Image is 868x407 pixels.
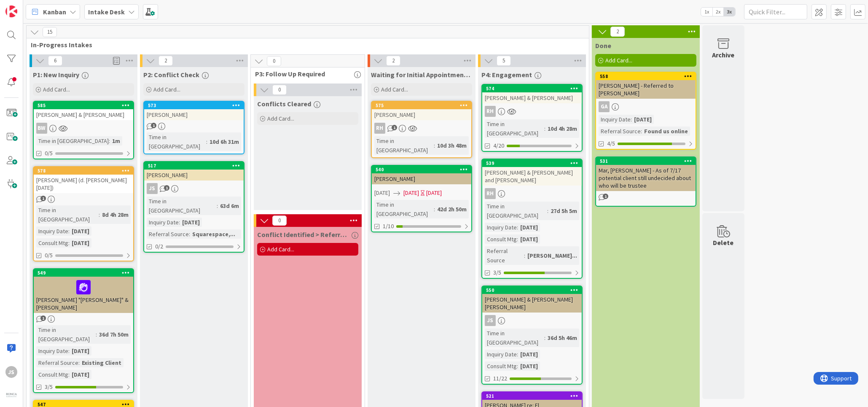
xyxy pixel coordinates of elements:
span: 0/2 [155,242,163,251]
div: 540[PERSON_NAME] [372,166,471,184]
div: 575 [376,102,471,108]
div: 549 [34,269,133,277]
span: : [189,229,190,239]
a: 558[PERSON_NAME] - Referred to [PERSON_NAME]GAInquiry Date:[DATE]Referral Source:Found us online4/5 [595,72,696,150]
div: RH [482,106,582,117]
span: : [99,210,100,219]
div: Time in [GEOGRAPHIC_DATA] [485,329,544,347]
div: 550[PERSON_NAME] & [PERSON_NAME] [PERSON_NAME] [482,286,582,313]
span: : [544,333,546,342]
span: Add Card... [267,115,294,122]
a: 550[PERSON_NAME] & [PERSON_NAME] [PERSON_NAME]JSTime in [GEOGRAPHIC_DATA]:36d 5h 46mInquiry Date:... [481,286,583,385]
div: RH [372,123,471,134]
span: 4/20 [493,141,504,150]
div: RH [482,188,582,199]
div: Time in [GEOGRAPHIC_DATA] [374,200,434,218]
div: Time in [GEOGRAPHIC_DATA] [374,136,434,155]
div: BW [36,123,47,134]
div: 63d 6m [218,201,241,210]
span: 3x [724,8,735,16]
span: : [179,218,180,227]
span: 0/5 [45,251,53,260]
span: Waiting for Initial Appointment/ Conference [371,70,472,79]
span: In-Progress Intakes [31,40,578,49]
span: Add Card... [153,86,180,93]
div: 575 [372,102,471,109]
div: 10d 4h 28m [546,124,579,133]
span: 6 [48,56,62,66]
a: 578[PERSON_NAME] (d. [PERSON_NAME] [DATE])Time in [GEOGRAPHIC_DATA]:8d 4h 28mInquiry Date:[DATE]C... [33,166,134,261]
div: Squarespace,... [190,229,237,239]
span: 11/22 [493,374,507,383]
div: 36d 5h 46m [546,333,579,342]
div: [PERSON_NAME]... [525,251,579,260]
div: Consult Mtg [36,238,68,248]
span: 0 [272,85,287,95]
a: 575[PERSON_NAME]RHTime in [GEOGRAPHIC_DATA]:10d 3h 48m [371,101,472,158]
div: [PERSON_NAME] & [PERSON_NAME] [PERSON_NAME] [482,294,582,313]
span: Add Card... [267,245,294,253]
div: Time in [GEOGRAPHIC_DATA] [147,197,217,215]
div: Inquiry Date [485,223,517,232]
div: [PERSON_NAME] & [PERSON_NAME] [482,92,582,103]
div: GA [596,101,696,112]
div: 10d 3h 48m [435,141,469,150]
div: 8d 4h 28m [100,210,131,219]
div: [PERSON_NAME] [144,109,244,120]
span: 1 [603,194,608,199]
div: [PERSON_NAME] "[PERSON_NAME]" & [PERSON_NAME] [34,277,133,313]
span: 1 [40,315,46,321]
div: 36d 7h 50m [97,330,131,339]
div: Referral Source [147,229,189,239]
div: 549 [38,270,133,276]
div: 573 [148,102,244,108]
span: 2 [610,27,625,37]
span: 5 [497,56,511,66]
span: : [68,370,70,379]
span: [DATE] [403,189,419,197]
div: [DATE] [518,361,540,371]
span: : [96,330,97,339]
div: Inquiry Date [36,346,68,356]
div: Found us online [642,127,690,136]
div: 531 [600,158,696,164]
div: 539 [486,160,582,166]
div: [DATE] [518,350,540,359]
div: [DATE] [180,218,202,227]
a: 585[PERSON_NAME] & [PERSON_NAME]BWTime in [GEOGRAPHIC_DATA]:1m0/5 [33,101,134,159]
a: 549[PERSON_NAME] "[PERSON_NAME]" & [PERSON_NAME]Time in [GEOGRAPHIC_DATA]:36d 7h 50mInquiry Date:... [33,268,134,393]
span: : [524,251,525,260]
span: P1: New Inquiry [33,70,79,79]
span: 15 [43,27,57,37]
span: : [68,226,70,236]
div: [DATE] [518,223,540,232]
img: avatar [5,390,17,402]
span: Conflict Identified > Referred or Declined [257,230,349,239]
div: RH [374,123,385,134]
div: 549[PERSON_NAME] "[PERSON_NAME]" & [PERSON_NAME] [34,269,133,313]
span: : [68,346,70,356]
div: [PERSON_NAME] (d. [PERSON_NAME] [DATE]) [34,175,133,193]
span: 4/5 [607,139,615,148]
div: BW [34,123,133,134]
div: 517 [148,163,244,169]
div: GA [599,101,610,112]
span: 2 [386,56,400,66]
div: Inquiry Date [36,226,68,236]
div: [DATE] [70,346,91,356]
span: : [517,361,518,371]
span: : [78,358,80,367]
div: JS [147,183,158,194]
span: Done [595,41,611,50]
div: 558 [596,73,696,80]
a: 539[PERSON_NAME] & [PERSON_NAME] and [PERSON_NAME]RHTime in [GEOGRAPHIC_DATA]:27d 5h 5mInquiry Da... [481,159,583,279]
div: Consult Mtg [485,361,517,371]
div: 517 [144,162,244,170]
span: 1 [392,125,397,130]
div: 585[PERSON_NAME] & [PERSON_NAME] [34,102,133,120]
div: 574 [486,86,582,92]
div: [DATE] [70,370,91,379]
div: 578 [38,168,133,174]
span: 1 [164,185,169,191]
div: JS [485,315,496,326]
